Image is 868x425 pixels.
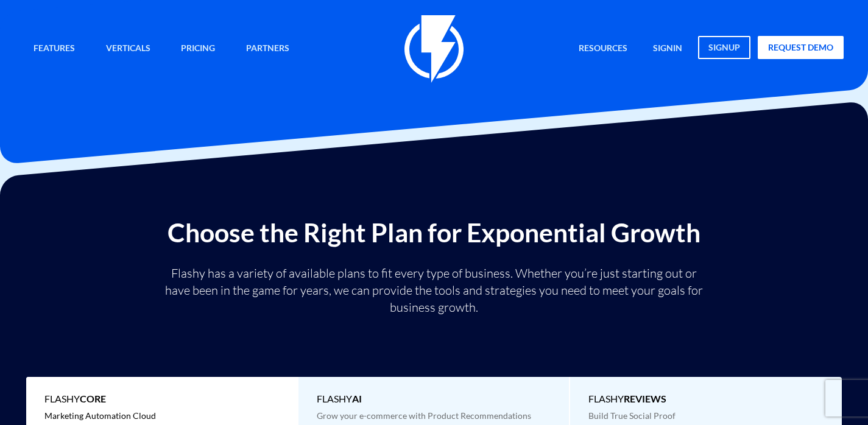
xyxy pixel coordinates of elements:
[758,36,844,59] a: request demo
[588,392,824,406] span: Flashy
[698,36,750,59] a: signup
[44,410,156,421] span: Marketing Automation Cloud
[24,36,84,62] a: Features
[9,218,859,247] h2: Choose the Right Plan for Exponential Growth
[237,36,298,62] a: Partners
[317,410,531,421] span: Grow your e-commerce with Product Recommendations
[588,410,676,421] span: Build True Social Proof
[172,36,224,62] a: Pricing
[352,393,362,404] b: AI
[624,393,666,404] b: REVIEWS
[160,265,708,316] p: Flashy has a variety of available plans to fit every type of business. Whether you’re just starti...
[317,392,551,406] span: Flashy
[570,36,637,62] a: Resources
[97,36,160,62] a: Verticals
[644,36,691,62] a: signin
[44,392,279,406] span: Flashy
[80,393,106,404] b: Core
